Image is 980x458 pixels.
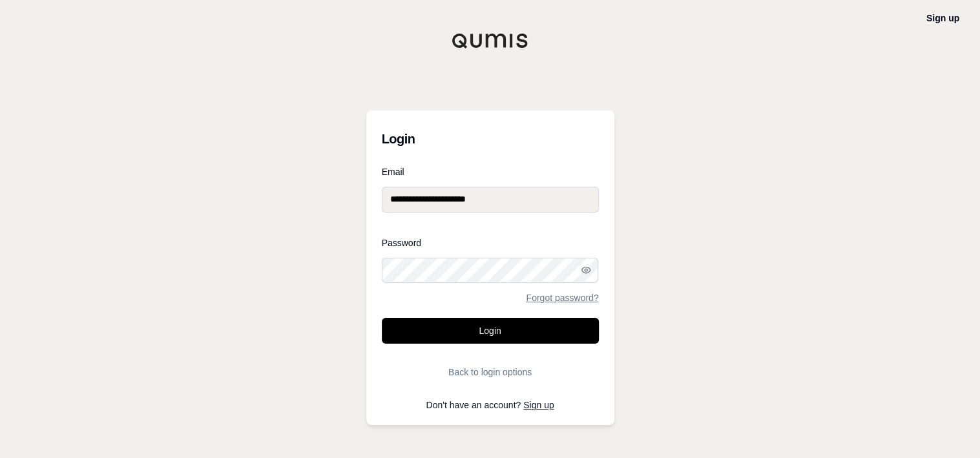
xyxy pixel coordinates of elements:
h3: Login [382,126,599,152]
label: Password [382,238,599,247]
button: Login [382,318,599,344]
p: Don't have an account? [382,401,599,410]
a: Sign up [926,13,959,23]
a: Forgot password? [526,293,598,302]
img: Qumis [452,33,529,48]
label: Email [382,167,599,176]
button: Back to login options [382,359,599,385]
a: Sign up [523,400,554,410]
